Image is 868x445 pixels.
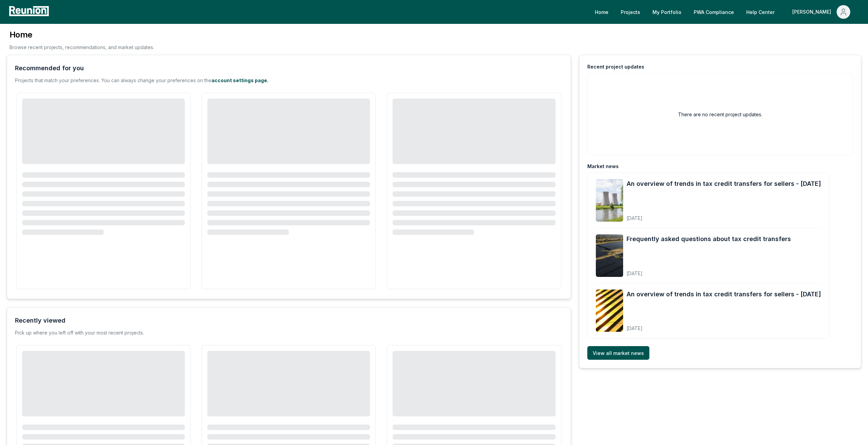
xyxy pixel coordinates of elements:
a: Frequently asked questions about tax credit transfers [627,234,791,244]
div: [DATE] [627,320,821,332]
button: [PERSON_NAME] [787,5,856,19]
div: [PERSON_NAME] [792,5,834,19]
div: [DATE] [627,265,791,277]
a: Help Center [741,5,780,19]
a: Home [589,5,614,19]
img: Frequently asked questions about tax credit transfers [596,234,623,277]
a: An overview of trends in tax credit transfers for sellers - [DATE] [627,179,821,189]
h3: Home [10,29,154,40]
a: An overview of trends in tax credit transfers for sellers - [DATE] [627,290,821,299]
p: Browse recent projects, recommendations, and market updates. [10,44,154,51]
a: View all market news [587,346,649,360]
h2: There are no recent project updates. [678,111,762,118]
img: An overview of trends in tax credit transfers for sellers - September 2025 [596,290,623,332]
div: Recent project updates [587,63,644,70]
div: Market news [587,163,619,170]
div: [DATE] [627,210,821,222]
a: PWA Compliance [688,5,739,19]
div: Recommended for you [15,63,84,73]
div: Pick up where you left off with your most recent projects. [15,329,144,336]
a: account settings page. [211,77,268,83]
a: My Portfolio [647,5,687,19]
nav: Main [589,5,861,19]
a: Projects [615,5,646,19]
img: An overview of trends in tax credit transfers for sellers - October 2025 [596,179,623,222]
div: Recently viewed [15,316,65,325]
span: Projects that match your preferences. You can always change your preferences on the [15,77,211,83]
